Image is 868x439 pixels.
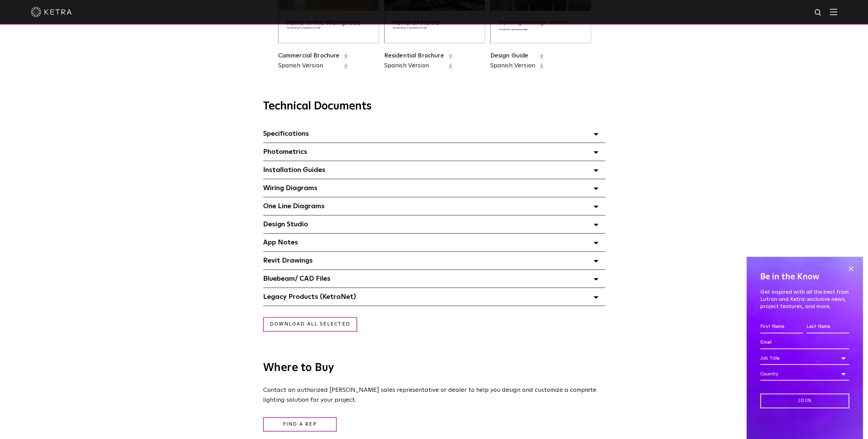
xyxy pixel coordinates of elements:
span: Design Studio [263,221,308,228]
a: Spanish Version [384,62,444,70]
span: Photometrics [263,148,307,155]
input: Last Name [806,320,849,333]
a: Find a Rep [263,417,337,432]
div: Job Title [760,352,849,365]
p: Contact an authorized [PERSON_NAME] sales representative or dealer to help you design and customi... [263,385,602,405]
span: Installation Guides [263,167,325,173]
span: Revit Drawings [263,257,313,264]
p: Get inspired with all the best from Lutron and Ketra: exclusive news, project features, and more. [760,289,849,310]
img: search icon [814,9,822,17]
a: Spanish Version [278,62,340,70]
img: ketra-logo-2019-white [31,7,72,17]
input: Join [760,394,849,408]
a: Spanish Version [490,62,535,70]
span: App Notes [263,239,298,246]
span: Legacy Products (KetraNet) [263,293,356,300]
span: Specifications [263,130,309,137]
a: Residential Brochure [384,53,444,59]
a: Design Guide [490,53,529,59]
input: Email [760,336,849,349]
img: Hamburger%20Nav.svg [830,9,837,15]
span: Wiring Diagrams [263,185,318,191]
a: Download all selected [263,317,357,332]
input: First Name [760,320,803,333]
h3: Where to Buy [263,362,605,373]
a: Commercial Brochure [278,53,340,59]
span: Bluebeam/ CAD Files [263,275,331,282]
span: One Line Diagrams [263,203,325,210]
div: Country [760,368,849,381]
h3: Technical Documents [263,100,605,113]
h4: Be in the Know [760,270,849,283]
